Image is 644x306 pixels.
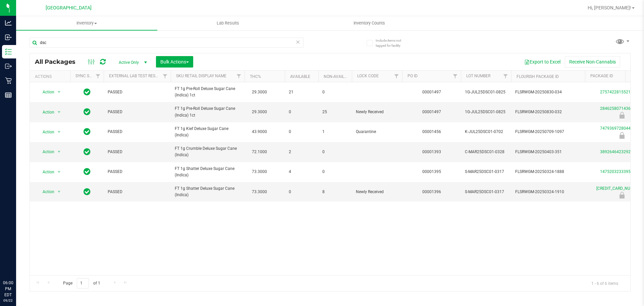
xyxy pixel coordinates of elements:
a: 00001396 [422,189,441,194]
span: FT 1g Shatter Deluxe Sugar Cane (Indica) [175,185,240,198]
a: 00001497 [422,110,441,114]
span: 0 [289,189,314,195]
p: 09/22 [3,298,13,303]
span: PASSED [108,149,167,155]
span: FT 1g Shatter Deluxe Sugar Cane (Indica) [175,166,240,178]
span: 21 [289,89,314,95]
span: In Sync [84,107,91,117]
span: Action [37,187,55,196]
a: [CREDIT_CARD_NUMBER] [596,186,642,191]
a: THC% [250,74,261,79]
span: FT 1g Pre-Roll Deluxe Sugar Cane (Indica) 1ct [175,86,240,98]
span: 73.3000 [249,167,270,177]
span: 1 - 6 of 6 items [586,278,624,288]
span: select [55,187,63,196]
span: Bulk Actions [160,59,189,64]
span: 25 [322,109,348,115]
a: External Lab Test Result [109,74,162,78]
span: 2 [289,149,314,155]
p: 06:00 PM EDT [3,280,13,298]
span: Include items not tagged for facility [376,38,409,48]
span: S-MAR25DSC01-0317 [465,169,507,175]
span: Action [37,127,55,137]
span: 29.3000 [249,87,270,97]
span: FLSRWGM-20250709-1097 [515,129,581,135]
inline-svg: Inbound [5,34,12,41]
span: Newly Received [356,189,398,195]
span: Clear [296,38,300,46]
inline-svg: Analytics [5,19,12,26]
span: In Sync [84,147,91,157]
span: Lab Results [208,20,248,26]
a: Inventory [16,16,157,30]
a: Package ID [590,74,613,78]
a: 00001456 [422,129,441,134]
a: 3892646423292246 [600,149,638,154]
span: FLSRWGM-20250403-351 [515,149,581,155]
a: Filter [500,71,511,82]
span: In Sync [84,187,91,196]
input: Search Package ID, Item Name, SKU, Lot or Part Number... [30,38,304,48]
input: 1 [77,278,89,289]
a: Flourish Package ID [517,74,559,79]
span: FLSRWGM-20250324-1888 [515,169,581,175]
a: Non-Available [324,74,354,79]
a: Lock Code [357,74,379,78]
a: Sku Retail Display Name [176,74,226,78]
span: PASSED [108,189,167,195]
span: PASSED [108,169,167,175]
span: 0 [289,109,314,115]
span: 0 [322,149,348,155]
span: select [55,127,63,137]
span: Page of 1 [57,278,106,289]
a: Lab Results [157,16,299,30]
span: In Sync [84,167,91,176]
span: 4 [289,169,314,175]
span: 0 [322,169,348,175]
span: 73.3000 [249,187,270,197]
span: Hi, [PERSON_NAME]! [588,5,631,10]
a: 2846258071436948 [600,106,638,111]
span: PASSED [108,109,167,115]
a: 1475203233395658 [600,169,638,174]
a: Sync Status [75,74,101,78]
button: Receive Non-Cannabis [565,56,620,68]
span: Action [37,107,55,117]
span: 72.1000 [249,147,270,157]
span: 1G-JUL25DSC01-0825 [465,109,507,115]
span: 0 [322,89,348,95]
span: 1 [322,129,348,135]
inline-svg: Outbound [5,63,12,70]
a: 00001393 [422,149,441,154]
span: 0 [289,129,314,135]
span: In Sync [84,127,91,136]
span: select [55,167,63,177]
span: 29.3000 [249,107,270,117]
a: 2757422815521547 [600,90,638,94]
div: Actions [35,74,67,79]
a: Lot Number [466,74,490,78]
a: 00001395 [422,169,441,174]
a: Filter [391,71,402,82]
a: Available [290,74,310,79]
iframe: Resource center [7,252,27,272]
a: Filter [450,71,461,82]
span: Quarantine [356,129,398,135]
button: Bulk Actions [156,56,193,68]
a: Filter [93,71,104,82]
span: PASSED [108,89,167,95]
a: Filter [160,71,171,82]
a: 00001497 [422,90,441,94]
inline-svg: Retail [5,77,12,84]
span: S-MAR25DSC01-0317 [465,189,507,195]
span: Inventory Counts [344,20,394,26]
span: 43.9000 [249,127,270,137]
span: 1G-JUL25DSC01-0825 [465,89,507,95]
span: PASSED [108,129,167,135]
span: All Packages [35,58,82,65]
span: [GEOGRAPHIC_DATA] [46,5,92,11]
a: Filter [233,71,245,82]
span: select [55,147,63,157]
span: Newly Received [356,109,398,115]
span: select [55,87,63,97]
